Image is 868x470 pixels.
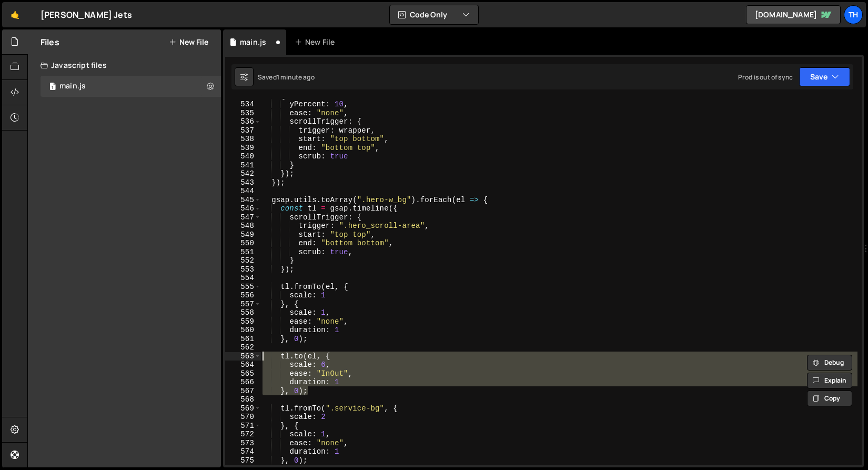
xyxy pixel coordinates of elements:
[225,169,261,178] div: 542
[225,109,261,118] div: 535
[59,82,86,91] div: main.js
[225,144,261,153] div: 539
[225,222,261,231] div: 548
[225,196,261,205] div: 545
[258,73,315,82] div: Saved
[169,38,208,46] button: New File
[225,326,261,335] div: 560
[225,447,261,456] div: 574
[49,83,56,92] span: 1
[225,239,261,248] div: 550
[844,5,863,24] a: Th
[225,248,261,257] div: 551
[225,352,261,361] div: 563
[295,37,339,47] div: New File
[225,231,261,239] div: 549
[277,73,315,82] div: 1 minute ago
[2,2,28,27] a: 🤙
[225,343,261,352] div: 562
[807,355,852,371] button: Debug
[225,265,261,274] div: 553
[225,378,261,387] div: 566
[225,291,261,300] div: 556
[225,126,261,135] div: 537
[41,76,221,97] div: 16759/45776.js
[225,178,261,187] div: 543
[225,300,261,309] div: 557
[41,8,132,21] div: [PERSON_NAME] Jets
[225,361,261,369] div: 564
[799,67,850,86] button: Save
[225,117,261,126] div: 536
[225,213,261,222] div: 547
[225,308,261,317] div: 558
[225,456,261,465] div: 575
[738,73,793,82] div: Prod is out of sync
[807,373,852,388] button: Explain
[225,187,261,196] div: 544
[225,135,261,144] div: 538
[225,204,261,213] div: 546
[225,430,261,439] div: 572
[225,161,261,170] div: 541
[41,36,59,48] h2: Files
[225,317,261,326] div: 559
[225,439,261,448] div: 573
[225,413,261,422] div: 570
[28,55,221,76] div: Javascript files
[240,37,266,47] div: main.js
[225,369,261,378] div: 565
[225,395,261,404] div: 568
[225,335,261,344] div: 561
[807,391,852,406] button: Copy
[225,422,261,431] div: 571
[225,283,261,292] div: 555
[390,5,478,24] button: Code Only
[225,100,261,109] div: 534
[225,152,261,161] div: 540
[225,387,261,396] div: 567
[225,274,261,283] div: 554
[225,256,261,265] div: 552
[746,5,841,24] a: [DOMAIN_NAME]
[225,404,261,413] div: 569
